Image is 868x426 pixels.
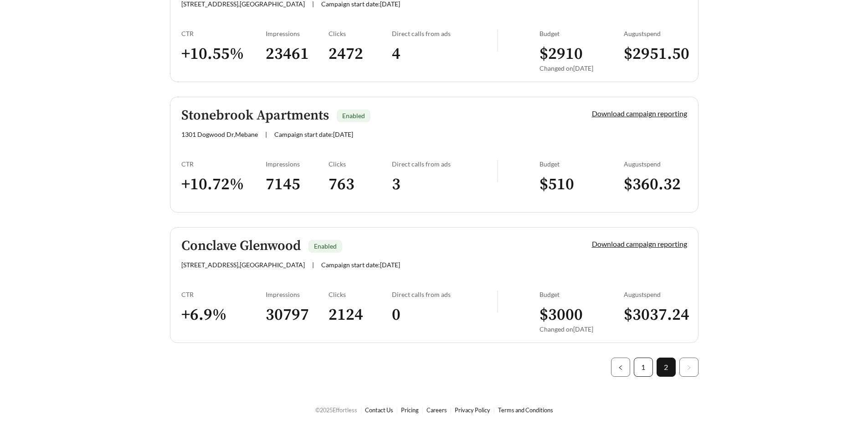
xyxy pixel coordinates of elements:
div: Direct calls from ads [392,291,497,298]
div: Direct calls from ads [392,160,497,168]
a: 2 [657,358,675,376]
h3: + 6.9 % [181,305,266,325]
h3: 2124 [329,305,392,325]
div: August spend [624,30,687,37]
h3: $ 3037.24 [624,305,687,325]
h3: 23461 [266,44,329,64]
span: | [265,130,267,138]
li: Next Page [679,358,699,377]
span: Enabled [342,112,365,119]
h3: 3 [392,174,497,195]
span: Enabled [314,242,337,250]
h3: 763 [329,174,392,195]
h3: + 10.55 % [181,44,266,64]
h3: $ 360.32 [624,174,687,195]
li: 2 [657,358,676,377]
div: Impressions [266,30,329,37]
a: Careers [426,406,447,414]
div: CTR [181,160,266,168]
h3: $ 2951.50 [624,44,687,64]
a: 1 [634,358,652,376]
div: Budget [539,160,624,168]
h3: $ 510 [539,174,624,195]
li: Previous Page [611,358,630,377]
span: left [618,365,623,370]
div: Budget [539,291,624,298]
h3: $ 3000 [539,305,624,325]
h3: + 10.72 % [181,174,266,195]
h3: $ 2910 [539,44,624,64]
h3: 4 [392,44,497,64]
span: 1301 Dogwood Dr , Mebane [181,130,258,138]
h3: 2472 [329,44,392,64]
button: left [611,358,630,377]
div: CTR [181,291,266,298]
div: Impressions [266,160,329,168]
a: Privacy Policy [455,406,490,414]
span: | [312,261,314,269]
div: CTR [181,30,266,37]
h5: Stonebrook Apartments [181,108,329,123]
div: Changed on [DATE] [539,64,624,72]
li: 1 [634,358,653,377]
a: Conclave GlenwoodEnabled[STREET_ADDRESS],[GEOGRAPHIC_DATA]|Campaign start date:[DATE]Download cam... [170,227,699,343]
div: August spend [624,160,687,168]
div: Impressions [266,291,329,298]
div: Clicks [329,30,392,37]
h3: 7145 [266,174,329,195]
a: Terms and Conditions [498,406,553,414]
h3: 0 [392,305,497,325]
a: Download campaign reporting [592,239,687,248]
span: © 2025 Effortless [315,406,357,414]
div: Budget [539,30,624,37]
div: Clicks [329,160,392,168]
span: [STREET_ADDRESS] , [GEOGRAPHIC_DATA] [181,261,305,269]
div: August spend [624,291,687,298]
span: Campaign start date: [DATE] [321,261,400,269]
h5: Conclave Glenwood [181,239,301,254]
h3: 30797 [266,305,329,325]
button: right [679,358,699,377]
div: Changed on [DATE] [539,325,624,333]
span: right [686,365,692,370]
a: Pricing [401,406,419,414]
div: Direct calls from ads [392,30,497,37]
a: Download campaign reporting [592,109,687,118]
span: Campaign start date: [DATE] [274,130,353,138]
div: Clicks [329,291,392,298]
a: Stonebrook ApartmentsEnabled1301 Dogwood Dr,Mebane|Campaign start date:[DATE]Download campaign re... [170,97,699,213]
a: Contact Us [365,406,393,414]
